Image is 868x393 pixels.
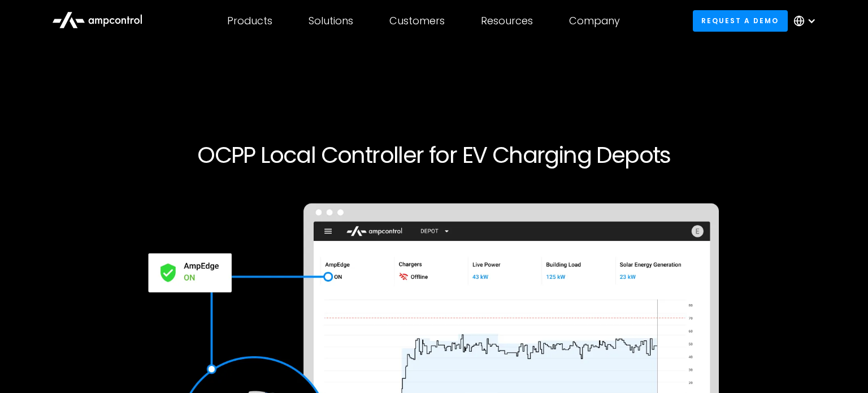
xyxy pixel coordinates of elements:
div: Customers [389,15,445,27]
div: Products [227,15,272,27]
a: Request a demo [693,10,788,31]
div: Resources [481,15,533,27]
div: Solutions [309,15,353,27]
div: Company [569,15,620,27]
h1: OCPP Local Controller for EV Charging Depots [90,141,778,169]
